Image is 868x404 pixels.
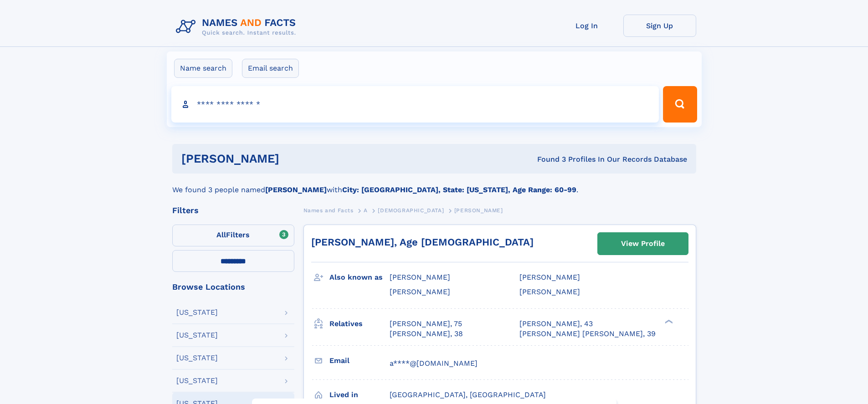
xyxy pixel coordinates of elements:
span: [PERSON_NAME] [519,273,580,281]
span: [PERSON_NAME] [390,287,450,296]
a: [PERSON_NAME], 43 [519,319,593,329]
div: Browse Locations [172,283,294,291]
span: [GEOGRAPHIC_DATA], [GEOGRAPHIC_DATA] [390,390,546,399]
h3: Relatives [329,316,390,332]
a: Names and Facts [303,205,354,216]
span: [PERSON_NAME] [519,287,580,296]
b: City: [GEOGRAPHIC_DATA], State: [US_STATE], Age Range: 60-99 [342,185,576,194]
div: View Profile [621,233,665,254]
a: [PERSON_NAME], 75 [390,319,462,329]
label: Email search [242,59,299,78]
div: Filters [172,206,294,215]
h3: Email [329,353,390,368]
a: Log In [550,15,623,37]
h3: Also known as [329,270,390,285]
div: ❯ [663,318,673,324]
a: [PERSON_NAME], 38 [390,329,463,339]
div: [US_STATE] [176,309,218,316]
a: View Profile [598,233,688,255]
h1: [PERSON_NAME] [181,153,408,164]
span: All [216,230,226,239]
a: A [364,205,368,216]
div: We found 3 people named with . [172,174,696,195]
img: Logo Names and Facts [172,15,303,39]
b: [PERSON_NAME] [265,185,327,194]
input: search input [171,86,659,123]
button: Search Button [663,86,697,123]
a: Sign Up [623,15,696,37]
div: [US_STATE] [176,332,218,339]
a: [PERSON_NAME], Age [DEMOGRAPHIC_DATA] [311,236,534,248]
a: [PERSON_NAME] [PERSON_NAME], 39 [519,329,656,339]
h3: Lived in [329,387,390,403]
div: Found 3 Profiles In Our Records Database [408,154,687,164]
span: [PERSON_NAME] [390,273,450,281]
span: [DEMOGRAPHIC_DATA] [378,207,444,214]
span: A [364,207,368,214]
span: [PERSON_NAME] [454,207,503,214]
label: Name search [174,59,232,78]
div: [US_STATE] [176,377,218,384]
a: [DEMOGRAPHIC_DATA] [378,205,444,216]
label: Filters [172,225,294,246]
div: [US_STATE] [176,354,218,362]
